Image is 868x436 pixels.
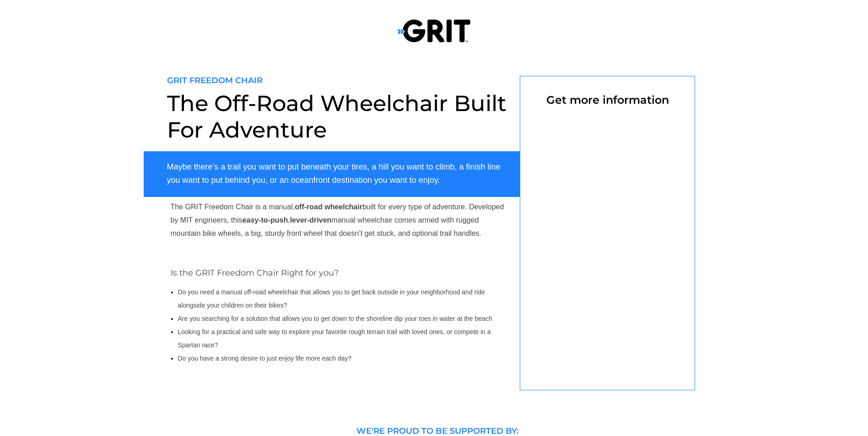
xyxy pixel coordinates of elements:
[171,203,504,237] span: The GRIT Freedom Chair is a manual, built for every type of adventure. Developed by MIT engineers...
[295,203,362,211] strong: off-road wheelchair
[243,216,288,224] strong: easy-to-push
[167,75,263,85] span: GRIT FREEDOM CHAIR
[167,162,501,185] span: Maybe there’s a trail you want to put beneath your tires, a hill you want to climb, a finish line...
[178,288,485,309] span: Do you need a manual off-road wheelchair that allows you to get back outside in your neighborhood...
[178,328,491,349] span: Looking for a practical and safe way to explore your favorite rough terrain trail with loved ones...
[171,268,339,278] span: Is the GRIT Freedom Chair Right for you?
[356,426,518,436] span: WE'RE PROUD TO BE SUPPORTED BY:
[178,355,352,362] span: Do you have a strong desire to just enjoy life more each day?
[535,120,679,366] iframe: Form 0
[546,93,669,106] span: Get more information
[167,90,507,143] span: The Off-Road Wheelchair Built For Adventure
[178,315,492,322] span: Are you searching for a solution that allows you to get down to the shoreline dip your toes in wa...
[290,216,332,224] strong: lever-driven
